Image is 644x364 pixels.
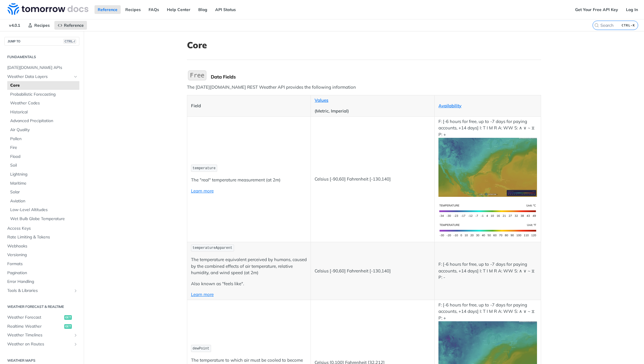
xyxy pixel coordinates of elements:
[4,242,79,251] a: Webhooks
[164,5,194,14] a: Help Center
[438,164,537,170] span: Expand image
[4,277,79,286] a: Error Handling
[7,161,79,170] a: Soil
[64,23,84,28] span: Reference
[63,39,76,44] span: CTRL-/
[73,288,78,293] button: Show subpages for Tools & Libraries
[10,154,78,160] span: Flood
[10,100,78,106] span: Weather Codes
[4,251,79,259] a: Versioning
[4,63,79,72] a: [DATE][DOMAIN_NAME] APIs
[191,256,307,276] p: The temperature equivalent perceived by humans, caused by the combined effects of air temperature...
[7,126,79,134] a: Air Quality
[7,261,78,267] span: Formats
[7,324,63,329] span: Realtime Weather
[187,84,541,91] p: The [DATE][DOMAIN_NAME] REST Weather API provides the following information
[34,23,50,28] span: Recipes
[7,152,79,161] a: Flood
[94,5,121,14] a: Reference
[192,347,209,351] span: dewPoint
[594,23,599,28] svg: Search
[195,5,210,14] a: Blog
[191,281,307,287] p: Also known as "feels like".
[7,179,79,188] a: Maritime
[10,109,78,115] span: Historical
[7,117,79,125] a: Advanced Precipitation
[7,226,78,231] span: Access Keys
[620,22,636,28] kbd: CTRL-K
[4,286,79,295] a: Tools & LibrariesShow subpages for Tools & Libraries
[438,227,537,233] span: Expand image
[191,292,214,297] a: Learn more
[623,5,641,14] a: Log In
[6,21,23,30] span: v4.0.1
[212,5,239,14] a: API Status
[4,37,79,46] button: JUMP TOCTRL-/
[7,170,79,179] a: Lightning
[315,176,431,183] p: Celsius [-90,60] Fahrenheit [-130,140]
[10,172,78,177] span: Lightning
[64,324,72,329] span: get
[7,279,78,285] span: Error Handling
[4,224,79,233] a: Access Keys
[10,216,78,222] span: Wet Bulb Globe Temperature
[7,215,79,223] a: Wet Bulb Globe Temperature
[315,108,431,115] p: (Metric, Imperial)
[7,270,78,276] span: Pagination
[192,166,215,170] span: temperature
[7,90,79,99] a: Probabilistic Forecasting
[7,315,63,320] span: Weather Forecast
[10,189,78,195] span: Solar
[4,304,79,309] h2: Weather Forecast & realtime
[25,21,53,30] a: Recipes
[10,118,78,124] span: Advanced Precipitation
[4,358,79,363] h2: Weather Maps
[438,103,461,108] a: Availability
[7,206,79,214] a: Low-Level Altitudes
[73,74,78,79] button: Hide subpages for Weather Data Layers
[315,97,328,103] a: Values
[7,74,72,80] span: Weather Data Layers
[7,197,79,206] a: Aviation
[7,108,79,117] a: Historical
[122,5,144,14] a: Recipes
[54,21,87,30] a: Reference
[192,246,232,250] span: temperatureApparent
[10,92,78,97] span: Probabilistic Forecasting
[211,74,541,80] div: Data Fields
[7,135,79,143] a: Pollen
[191,103,307,109] p: Field
[4,313,79,322] a: Weather Forecastget
[7,81,79,90] a: Core
[4,340,79,349] a: Weather on RoutesShow subpages for Weather on Routes
[8,3,88,15] img: Tomorrow.io Weather API Docs
[438,208,537,213] span: Expand image
[4,322,79,331] a: Realtime Weatherget
[4,233,79,242] a: Rate Limiting & Tokens
[7,341,72,347] span: Weather on Routes
[10,198,78,204] span: Aviation
[7,188,79,197] a: Solar
[4,269,79,277] a: Pagination
[10,127,78,133] span: Air Quality
[315,268,431,274] p: Celsius [-90,60] Fahrenheit [-130,140]
[7,99,79,108] a: Weather Codes
[10,163,78,168] span: Soil
[10,207,78,213] span: Low-Level Altitudes
[10,136,78,142] span: Pollen
[438,348,537,353] span: Expand image
[73,333,78,338] button: Show subpages for Weather Timelines
[7,143,79,152] a: Fire
[10,83,78,88] span: Core
[10,145,78,151] span: Fire
[64,315,72,320] span: get
[438,118,537,197] p: F: [-6 hours for free, up to -7 days for paying accounts, +14 days] I: T I M R A: WW S: ∧ ∨ ~ ⧖ P: +
[4,54,79,60] h2: Fundamentals
[7,288,72,294] span: Tools & Libraries
[7,252,78,258] span: Versioning
[7,65,78,71] span: [DATE][DOMAIN_NAME] APIs
[572,5,621,14] a: Get Your Free API Key
[7,332,72,338] span: Weather Timelines
[4,72,79,81] a: Weather Data LayersHide subpages for Weather Data Layers
[145,5,162,14] a: FAQs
